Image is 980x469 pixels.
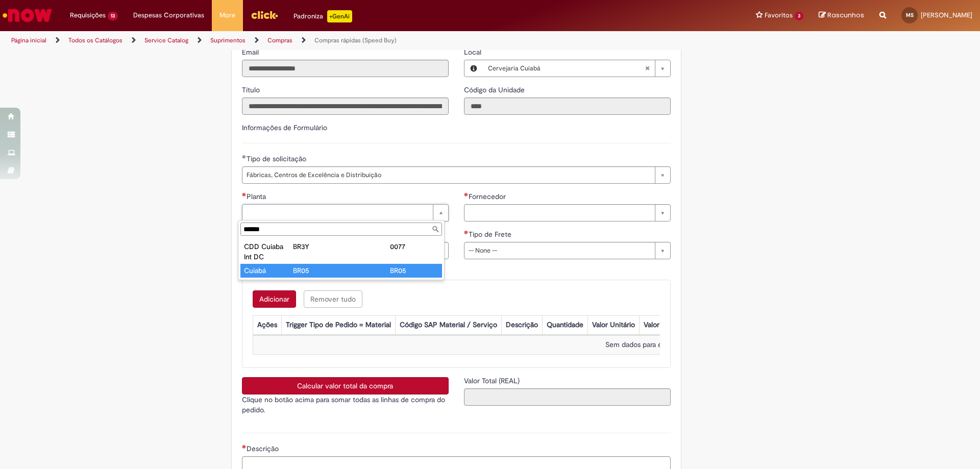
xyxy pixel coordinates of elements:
div: BR05 [390,265,438,276]
div: CDD Cuiaba Int DC [244,241,292,262]
div: Cuiabá [244,265,292,276]
div: BR05 [293,265,341,276]
ul: Planta [238,238,444,280]
div: 0077 [390,241,438,252]
div: BR3Y [293,241,341,252]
